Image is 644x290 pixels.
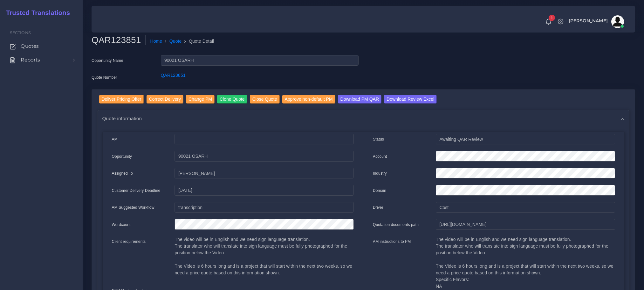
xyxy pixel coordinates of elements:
[175,168,354,179] input: pm
[112,239,146,244] label: Client requirements
[549,15,555,21] span: 1
[186,95,215,104] input: Change PM
[98,110,629,127] div: Quote information
[373,205,383,210] label: Driver
[373,188,386,193] label: Domain
[182,38,214,45] li: Quote Detail
[436,236,615,290] p: The video will be in English and we need sign language translation. The translator who will trans...
[21,56,40,63] span: Reports
[373,154,387,159] label: Account
[5,40,78,53] a: Quotes
[565,15,626,28] a: [PERSON_NAME]avatar
[373,136,384,142] label: Status
[282,95,335,104] input: Approve non-default PM
[112,154,132,159] label: Opportunity
[21,43,39,50] span: Quotes
[338,95,381,104] input: Download PM QAR
[169,38,182,45] a: Quote
[373,239,411,244] label: AM instructions to PM
[569,18,608,23] span: [PERSON_NAME]
[150,38,162,45] a: Home
[92,35,146,46] h2: QAR123851
[543,18,554,25] a: 1
[112,205,154,210] label: AM Suggested Workflow
[112,188,161,193] label: Customer Delivery Deadline
[92,58,123,63] label: Opportunity Name
[217,95,247,104] input: Clone Quote
[611,15,624,28] img: avatar
[112,170,133,176] label: Assigned To
[175,236,354,276] p: The video will be in English and we need sign language translation. The translator who will trans...
[250,95,280,104] input: Close Quote
[92,75,117,80] label: Quote Number
[384,95,437,104] input: Download Review Excel
[112,136,118,142] label: AM
[5,53,78,67] a: Reports
[2,8,70,18] a: Trusted Translations
[373,222,419,228] label: Quotation documents path
[102,115,142,122] span: Quote information
[99,95,144,104] input: Deliver Pricing Offer
[147,95,183,104] input: Correct Delivery
[373,170,387,176] label: Industry
[10,30,31,35] span: Sections
[2,9,70,17] h2: Trusted Translations
[161,73,186,78] a: QAR123851
[112,222,131,228] label: Wordcount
